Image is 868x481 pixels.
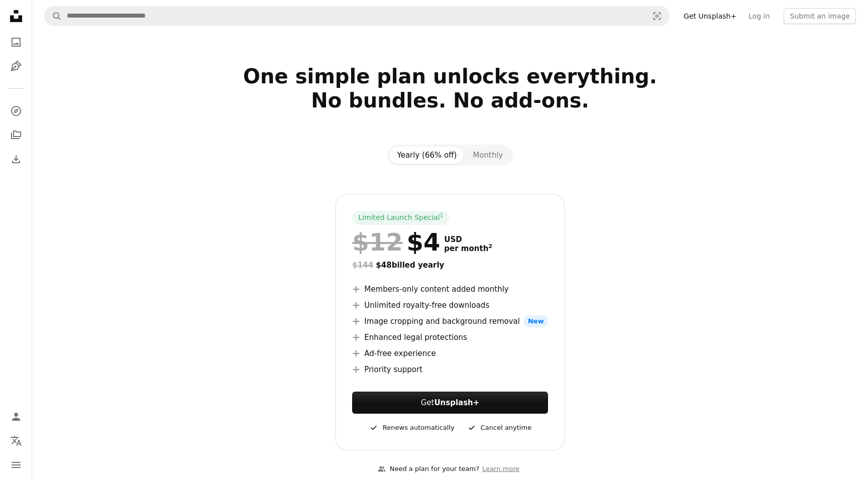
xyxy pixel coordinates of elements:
[352,283,548,295] li: Members-only content added monthly
[438,213,446,223] a: 1
[645,7,669,26] button: Visual search
[125,64,776,137] h2: One simple plan unlocks everything. No bundles. No add-ons.
[444,235,492,244] span: USD
[486,244,494,253] a: 2
[352,392,548,414] button: GetUnsplash+
[44,6,670,26] form: Find visuals sitewide
[352,315,548,327] li: Image cropping and background removal
[369,422,455,434] div: Renews automatically
[6,32,26,52] a: Photos
[6,125,26,145] a: Collections
[6,56,26,76] a: Illustrations
[467,422,531,434] div: Cancel anytime
[352,347,548,359] li: Ad-free experience
[479,461,522,477] a: Learn more
[6,431,26,451] button: Language
[6,149,26,169] a: Download History
[378,464,479,474] div: Need a plan for your team?
[6,407,26,427] a: Log in / Sign up
[6,455,26,475] button: Menu
[352,261,373,270] span: $144
[352,211,449,225] div: Limited Launch Special
[352,364,548,376] li: Priority support
[352,299,548,311] li: Unlimited royalty-free downloads
[440,212,444,218] sup: 1
[742,8,776,24] a: Log in
[352,259,548,271] div: $48 billed yearly
[488,243,492,250] sup: 2
[352,229,440,255] div: $4
[678,8,742,24] a: Get Unsplash+
[352,229,402,255] span: $12
[45,7,62,26] button: Search Unsplash
[6,6,26,28] a: Home — Unsplash
[389,147,465,164] button: Yearly (66% off)
[444,244,492,253] span: per month
[465,147,511,164] button: Monthly
[524,315,548,327] span: New
[352,331,548,343] li: Enhanced legal protections
[434,398,479,407] strong: Unsplash+
[784,8,856,24] button: Submit an image
[6,101,26,121] a: Explore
